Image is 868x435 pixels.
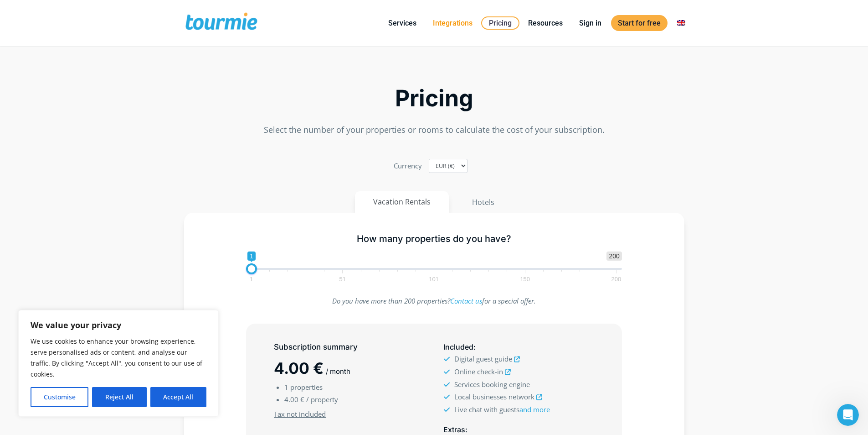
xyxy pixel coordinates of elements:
[837,404,859,426] iframe: Intercom live chat
[31,387,88,407] button: Customise
[274,359,324,377] span: 4.00 €
[355,191,449,213] button: Vacation Rentals
[290,383,323,392] span: properties
[284,395,304,404] span: 4.00 €
[454,367,503,376] span: Online check-in
[611,15,668,31] a: Start for free
[454,380,530,389] span: Services booking engine
[454,354,512,363] span: Digital guest guide
[184,124,684,136] p: Select the number of your properties or rooms to calculate the cost of your subscription.
[450,296,482,305] a: Contact us
[427,277,440,281] span: 101
[150,387,206,407] button: Accept All
[284,383,288,392] span: 1
[443,425,465,434] span: Extras
[31,320,206,330] p: We value your privacy
[184,88,684,109] h2: Pricing
[572,17,608,29] a: Sign in
[519,277,531,281] span: 150
[306,395,338,404] span: / property
[521,17,570,29] a: Resources
[246,295,622,307] p: Do you have more than 200 properties? for a special offer.
[481,16,519,30] a: Pricing
[326,367,350,376] span: / month
[454,405,550,414] span: Live chat with guests
[454,392,534,401] span: Local businesses network
[381,17,423,29] a: Services
[338,277,347,281] span: 51
[426,17,479,29] a: Integrations
[92,387,146,407] button: Reject All
[248,277,254,281] span: 1
[274,341,424,353] h5: Subscription summary
[443,342,473,351] span: Included
[443,341,594,353] h5: :
[247,252,256,261] span: 1
[274,409,326,419] u: Tax not included
[394,160,422,172] label: Currency
[246,233,622,245] h5: How many properties do you have?
[453,191,513,213] button: Hotels
[610,277,623,281] span: 200
[31,336,206,380] p: We use cookies to enhance your browsing experience, serve personalised ads or content, and analys...
[606,252,621,261] span: 200
[519,405,550,414] a: and more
